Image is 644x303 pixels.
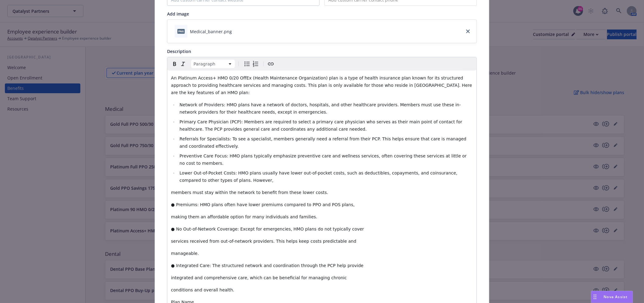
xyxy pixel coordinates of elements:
span: making them an affordable option for many individuals and families. [171,214,317,219]
span: ● No Out-of-Network Coverage: Except for emergencies, HMO plans do not typically cover [171,227,364,231]
span: ● Premiums: HMO plans often have lower premiums compared to PPO and POS plans, [171,202,355,207]
button: Block type [191,60,235,68]
button: Numbered list [251,60,260,68]
div: Medical_banner.png [190,28,232,35]
span: members must stay within the network to benefit from these lower costs. [171,190,328,195]
span: An Platinum Access+ HMO 0/20 OffEx (Health Maintenance Organization) plan is a type of health ins... [171,76,474,95]
span: Network of Providers: HMO plans have a network of doctors, hospitals, and other healthcare provid... [180,102,461,115]
span: manageable. [171,251,199,256]
span: Lower Out-of-Pocket Costs: HMO plans usually have lower out-of-pocket costs, such as deductibles,... [180,171,459,183]
span: Preventive Care Focus: HMO plans typically emphasize preventive care and wellness services, often... [180,153,468,166]
span: services received from out-of-network providers. This helps keep costs predictable and [171,239,356,244]
button: Italic [179,60,187,68]
span: integrated and comprehensive care, which can be beneficial for managing chronic [171,275,347,280]
button: download file [234,28,239,35]
button: Create link [267,60,275,68]
button: Bulleted list [243,60,251,68]
span: Primary Care Physician (PCP): Members are required to select a primary care physician who serves ... [180,119,464,132]
span: Description [167,48,191,54]
button: Nova Assist [591,291,633,303]
div: Drag to move [591,291,599,303]
span: ● Integrated Care: The structured network and coordination through the PCP help provide [171,263,364,268]
div: toggle group [243,60,260,68]
span: png [177,29,185,33]
a: close [464,28,472,35]
span: Nova Assist [604,294,628,299]
span: Add image [167,11,189,17]
span: conditions and overall health. [171,287,234,292]
span: Referrals for Specialists: To see a specialist, members generally need a referral from their PCP.... [180,136,468,149]
button: Bold [170,60,179,68]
